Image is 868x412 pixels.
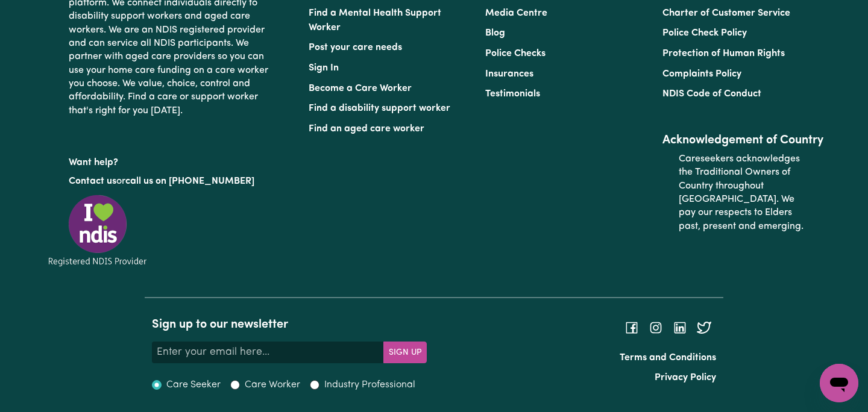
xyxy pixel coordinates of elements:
a: Sign In [309,63,339,73]
label: Care Seeker [166,378,221,392]
a: Complaints Policy [662,69,741,79]
label: Industry Professional [324,378,415,392]
input: Enter your email here... [152,342,384,363]
a: Terms and Conditions [620,353,716,363]
a: Follow Careseekers on LinkedIn [673,323,687,332]
a: Post your care needs [309,43,402,52]
a: Find an aged care worker [309,124,424,134]
a: Find a disability support worker [309,104,450,113]
label: Care Worker [245,378,300,392]
a: Protection of Human Rights [662,49,785,58]
a: Testimonials [485,89,540,99]
p: Careseekers acknowledges the Traditional Owners of Country throughout [GEOGRAPHIC_DATA]. We pay o... [679,148,808,238]
a: Find a Mental Health Support Worker [309,8,441,33]
h2: Sign up to our newsletter [152,317,427,332]
p: or [69,170,269,193]
a: Charter of Customer Service [662,8,790,18]
a: Blog [485,28,505,38]
a: Police Checks [485,49,546,58]
a: Media Centre [485,8,547,18]
p: Want help? [69,151,269,169]
a: Contact us [69,176,116,186]
h2: Acknowledgement of Country [662,133,825,148]
a: Follow Careseekers on Twitter [697,323,711,332]
iframe: Button to launch messaging window [820,364,858,402]
img: Registered NDIS provider [43,193,152,268]
a: Privacy Policy [655,373,716,382]
button: Subscribe [383,342,427,363]
a: Insurances [485,69,533,79]
a: Become a Care Worker [309,84,412,93]
a: NDIS Code of Conduct [662,89,761,99]
a: call us on [PHONE_NUMBER] [125,176,254,186]
a: Follow Careseekers on Facebook [624,323,639,332]
a: Police Check Policy [662,28,747,38]
a: Follow Careseekers on Instagram [649,323,663,332]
